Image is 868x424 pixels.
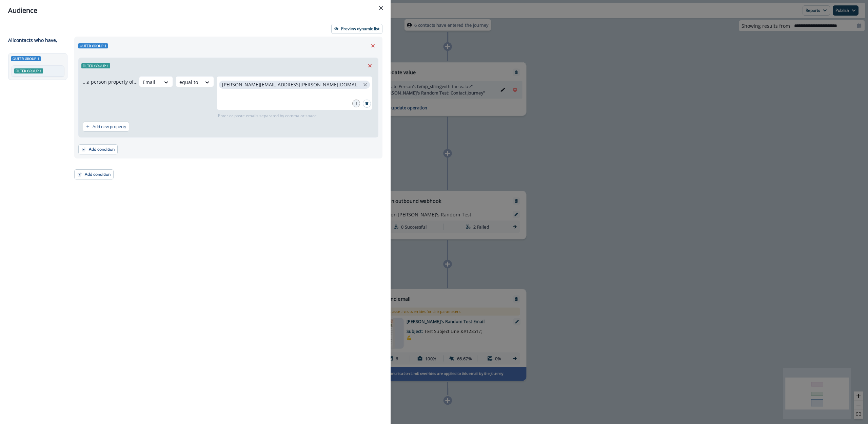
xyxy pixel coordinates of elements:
[93,124,126,129] p: Add new property
[341,26,379,31] p: Preview dynamic list
[14,68,43,73] span: Filter group 1
[83,122,129,132] button: Add new property
[364,61,375,71] button: Remove
[363,100,371,108] button: Search
[8,37,57,44] p: All contact s who have,
[222,82,360,88] p: [PERSON_NAME][EMAIL_ADDRESS][PERSON_NAME][DOMAIN_NAME]
[8,5,382,16] div: Audience
[78,144,118,154] button: Add condition
[83,78,138,85] p: ...a person property of...
[368,41,378,51] button: Remove
[362,81,368,88] button: close
[74,169,114,179] button: Add condition
[352,100,360,107] div: 1
[331,24,382,34] button: Preview dynamic list
[217,113,318,119] p: Enter or paste emails separated by comma or space
[11,56,41,61] span: Outer group 1
[78,43,108,48] span: Outer group 1
[81,63,110,68] span: Filter group 1
[376,3,387,14] button: Close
